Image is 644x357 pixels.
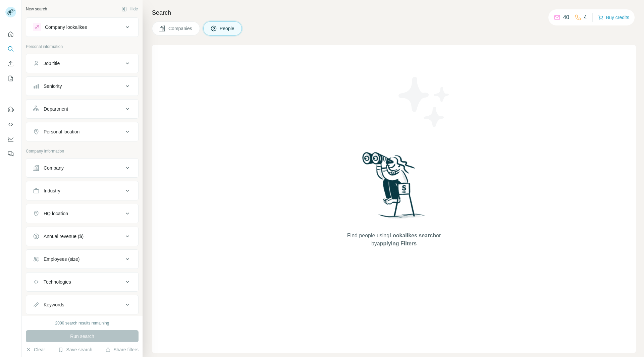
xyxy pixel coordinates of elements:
button: Job title [26,55,138,71]
button: My lists [5,72,16,84]
button: Search [5,43,16,55]
button: Feedback [5,148,16,160]
h4: Search [152,8,636,17]
span: Find people using or by [340,232,447,248]
img: Surfe Illustration - Woman searching with binoculars [359,150,429,225]
div: Annual revenue ($) [44,233,84,240]
div: New search [26,6,47,12]
button: Save search [58,346,92,353]
button: Keywords [26,297,138,313]
p: Company information [26,148,139,154]
span: Companies [168,25,193,32]
div: 2000 search results remaining [55,320,109,326]
button: Clear [26,346,45,353]
div: HQ location [44,210,68,217]
p: 4 [584,13,587,21]
button: Industry [26,183,138,199]
div: Company lookalikes [45,24,87,31]
p: 40 [563,13,569,21]
div: Technologies [44,279,71,285]
button: Dashboard [5,133,16,145]
button: Department [26,101,138,117]
button: Personal location [26,124,138,140]
p: Personal information [26,44,139,50]
img: Surfe Illustration - Stars [394,72,454,132]
div: Keywords [44,301,64,308]
button: Use Surfe on LinkedIn [5,104,16,116]
button: Quick start [5,28,16,40]
button: Company [26,160,138,176]
div: Personal location [44,128,79,135]
button: HQ location [26,205,138,222]
div: Seniority [44,83,62,90]
button: Company lookalikes [26,19,138,35]
span: applying Filters [377,241,417,246]
button: Employees (size) [26,251,138,267]
button: Enrich CSV [5,58,16,70]
div: Department [44,106,68,112]
span: Lookalikes search [389,233,436,238]
button: Hide [117,4,143,14]
button: Use Surfe API [5,118,16,130]
button: Share filters [105,346,139,353]
span: People [220,25,235,32]
div: Company [44,165,64,171]
button: Buy credits [598,13,629,22]
div: Industry [44,187,60,194]
div: Employees (size) [44,256,79,262]
button: Seniority [26,78,138,94]
div: Job title [44,60,60,67]
button: Annual revenue ($) [26,228,138,244]
button: Technologies [26,274,138,290]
